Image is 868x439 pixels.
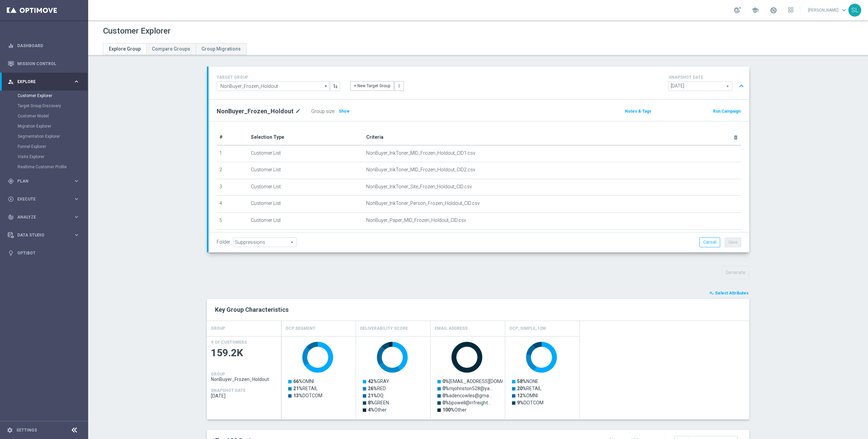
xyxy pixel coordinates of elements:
[217,145,248,162] td: 1
[368,386,377,391] tspan: 26%
[18,144,71,149] a: Funnel Explorer
[368,379,377,384] tspan: 42%
[368,400,389,405] text: GREEN
[73,78,80,85] i: keyboard_arrow_right
[7,178,80,184] button: gps_fixed Plan keyboard_arrow_right
[211,393,277,399] span: 2025-09-17
[7,79,80,84] div: person_search Explore keyboard_arrow_right
[211,377,277,382] span: NonBuyer_Frozen_Holdout
[217,107,294,115] h2: NonBuyer_Frozen_Holdout
[18,123,71,129] a: Migration Explorer
[442,386,449,391] tspan: 0%
[8,250,14,256] i: lightbulb
[17,215,73,219] span: Analyze
[366,134,383,140] span: Criteria
[293,386,302,391] tspan: 21%
[350,81,394,91] button: + New Target Group
[217,73,741,93] div: TARGET GROUP arrow_drop_down + New Target Group more_vert SNAPSHOT DATE arrow_drop_down expand_less
[293,379,314,384] text: OMNI
[211,372,225,377] h4: GROUP
[8,55,80,73] div: Mission Control
[442,400,491,405] text: bpowell@rrfreight…
[207,336,281,419] div: Press SPACE to select this row.
[848,4,861,17] div: SL
[7,43,80,49] button: equalizer Dashboard
[442,379,526,384] text: [EMAIL_ADDRESS][DOMAIN_NAME]
[248,212,363,229] td: Customer List
[293,386,318,391] text: RETAIL
[109,46,141,52] span: Explore Group
[368,400,374,405] tspan: 8%
[311,109,334,114] label: Group size
[248,130,363,145] th: Selection Type
[442,393,449,398] tspan: 0%
[17,179,73,183] span: Plan
[807,5,848,15] a: [PERSON_NAME]keyboard_arrow_down
[517,400,544,405] text: DOTCOM
[248,179,363,196] td: Customer List
[293,393,302,398] tspan: 13%
[281,336,580,419] div: Press SPACE to select this row.
[366,150,475,156] span: NonBuyer_InkToner_MID_Frozen_Holdout_CID1.csv
[7,232,80,238] button: Data Studio keyboard_arrow_right
[18,162,87,172] div: Realtime Customer Profile
[368,379,389,384] text: GRAY
[442,400,449,405] tspan: 0%
[18,93,71,98] a: Customer Explorer
[217,229,248,246] td: 6
[217,239,230,245] label: Folder
[18,164,71,170] a: Realtime Customer Profile
[517,386,526,391] tspan: 20%
[699,237,720,247] button: Cancel
[217,179,248,196] td: 3
[334,109,335,114] label: :
[366,167,475,173] span: NonBuyer_InkToner_MID_Frozen_Holdout_CID2.csv
[394,81,404,91] button: more_vert
[217,162,248,179] td: 2
[509,323,546,335] h4: OCP_Simple_12m
[397,83,401,88] i: more_vert
[368,386,386,391] text: RED
[517,393,538,398] text: OMNI
[368,407,374,413] tspan: 4%
[368,407,387,413] text: Other
[8,79,14,85] i: person_search
[217,75,340,80] h4: TARGET GROUP
[722,266,749,279] button: Generate
[17,244,80,262] a: Optibot
[18,131,87,141] div: Segmentation Explorer
[293,379,302,384] tspan: 66%
[248,145,363,162] td: Customer List
[295,107,301,115] i: mode_edit
[517,400,524,405] tspan: 9%
[18,154,71,159] a: Visits Explorer
[8,214,73,220] div: Analyze
[8,178,73,184] div: Plan
[103,26,171,36] h1: Customer Explorer
[217,196,248,213] td: 4
[7,427,13,433] i: settings
[8,43,14,49] i: equalizer
[152,46,190,52] span: Compare Groups
[211,323,225,335] h4: GROUP
[442,379,449,384] tspan: 0%
[18,103,71,109] a: Target Group Discovery
[73,196,80,202] i: keyboard_arrow_right
[8,196,73,202] div: Execute
[73,232,80,238] i: keyboard_arrow_right
[217,81,330,91] input: Select Existing or Create New
[517,386,541,391] text: RETAIL
[7,250,80,256] div: lightbulb Optibot
[211,346,277,360] span: 159.2K
[248,162,363,179] td: Customer List
[18,111,87,121] div: Customer Model
[442,393,492,398] text: adencowles@gma…
[18,152,87,162] div: Visits Explorer
[751,6,759,14] span: school
[103,43,246,55] ul: Tabs
[18,134,71,139] a: Segmentation Explorer
[7,196,80,202] div: play_circle_outline Execute keyboard_arrow_right
[366,184,472,190] span: NonBuyer_InkToner_Site_Frozen_Holdout_CID.csv
[517,379,538,384] text: NONE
